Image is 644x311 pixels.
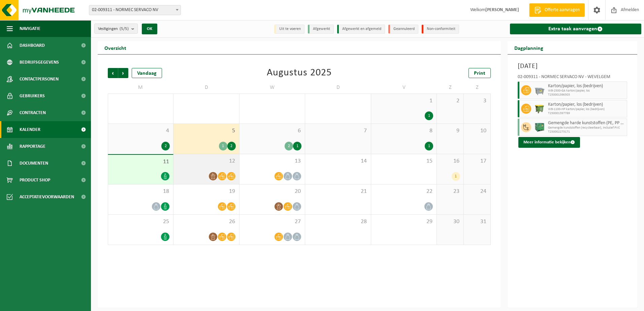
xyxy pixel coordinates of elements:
span: Navigatie [20,20,40,37]
span: Product Shop [20,172,50,188]
span: Vorige [108,68,118,78]
span: Contracten [20,104,46,121]
div: 1 [293,142,301,150]
span: Print [474,71,485,76]
li: Non-conformiteit [422,25,459,34]
span: Vestigingen [98,24,129,34]
span: 7 [309,127,367,135]
span: 02-009311 - NORMEC SERVACO NV [89,5,181,15]
span: WB-1100-HP karton/papier, los (bedrijven) [548,107,625,111]
count: (5/5) [120,27,129,31]
span: 15 [375,158,433,165]
td: Z [464,81,491,94]
span: 13 [243,158,301,165]
div: Augustus 2025 [267,68,332,78]
span: 9 [440,127,460,135]
button: Vestigingen(5/5) [94,24,138,34]
span: 2 [440,97,460,105]
span: 02-009311 - NORMEC SERVACO NV [89,5,181,15]
h2: Dagplanning [508,41,550,54]
span: 29 [375,218,433,226]
span: T250001397789 [548,111,625,115]
span: 4 [111,127,170,135]
div: 2 [227,142,236,150]
a: Extra taak aanvragen [510,24,642,34]
a: Print [469,68,491,78]
span: 11 [111,158,170,166]
span: Bedrijfsgegevens [20,54,59,71]
strong: [PERSON_NAME] [485,7,519,12]
span: Gemengde harde kunststoffen (PE, PP en PVC), recycleerbaar (industrieel) [548,120,625,126]
span: 24 [467,188,487,195]
li: Uit te voeren [274,25,304,34]
span: 23 [440,188,460,195]
span: 6 [243,127,301,135]
span: 26 [177,218,235,226]
span: Karton/papier, los (bedrijven) [548,83,625,89]
span: 18 [111,188,170,195]
span: 28 [111,97,170,105]
span: 30 [440,218,460,226]
span: Contactpersonen [20,71,59,88]
span: 3 [467,97,487,105]
span: 1 [375,97,433,105]
span: Volgende [118,68,128,78]
span: 19 [177,188,235,195]
li: Geannuleerd [388,25,418,34]
span: 12 [177,158,235,165]
span: 14 [309,158,367,165]
img: WB-2500-GAL-GY-01 [535,85,545,95]
span: 20 [243,188,301,195]
a: Offerte aanvragen [529,3,585,17]
div: 1 [452,172,460,181]
span: 28 [309,218,367,226]
span: 16 [440,158,460,165]
li: Afgewerkt [308,25,334,34]
button: Meer informatie bekijken [518,137,580,148]
div: 1 [425,111,433,120]
span: 22 [375,188,433,195]
span: Dashboard [20,37,45,54]
td: V [371,81,437,94]
span: Documenten [20,155,48,172]
span: Offerte aanvragen [543,7,581,13]
img: PB-HB-1400-HPE-GN-01 [535,122,545,132]
td: D [305,81,371,94]
span: Kalender [20,121,40,138]
div: 02-009311 - NORMEC SERVACO NV - WEVELGEM [518,75,627,81]
div: 1 [425,142,433,150]
span: WB-2500-GA karton/papier, los [548,89,625,93]
span: 25 [111,218,170,226]
span: 30 [243,97,301,105]
span: 29 [177,97,235,105]
div: 2 [285,142,293,150]
td: D [173,81,239,94]
h2: Overzicht [98,41,133,54]
span: 27 [243,218,301,226]
span: 21 [309,188,367,195]
div: 2 [161,142,170,150]
span: 5 [177,127,235,135]
div: Vandaag [132,68,162,78]
img: WB-1100-HPE-GN-50 [535,104,545,114]
td: W [239,81,305,94]
span: 31 [309,97,367,105]
span: 17 [467,158,487,165]
td: Z [437,81,464,94]
span: Gemengde kunststoffen (recycleerbaar), inclusief PVC [548,126,625,130]
span: 10 [467,127,487,135]
button: OK [142,24,157,34]
h3: [DATE] [518,61,627,71]
span: T250001396303 [548,93,625,97]
span: 31 [467,218,487,226]
span: Rapportage [20,138,45,155]
span: Acceptatievoorwaarden [20,188,74,205]
td: M [108,81,173,94]
span: Karton/papier, los (bedrijven) [548,102,625,107]
span: Gebruikers [20,88,45,104]
div: 1 [219,142,227,150]
li: Afgewerkt en afgemeld [337,25,385,34]
span: 8 [375,127,433,135]
span: T250002273171 [548,130,625,134]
